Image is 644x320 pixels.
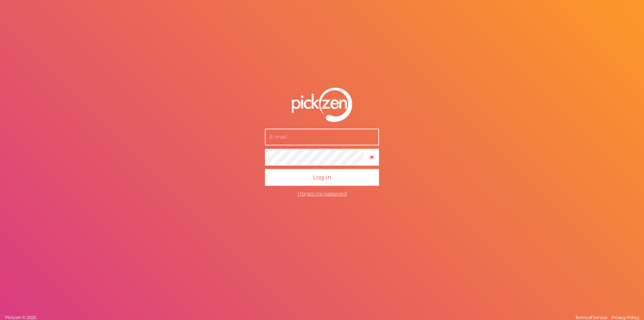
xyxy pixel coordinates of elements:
a: Pickzen © 2025 [3,315,38,320]
a: I forgot my password [298,190,346,197]
input: E-mail [265,129,379,145]
a: Privacy Policy [610,315,641,320]
span: Terms of Service [575,315,607,320]
span: Privacy Policy [611,315,639,320]
button: Log in [265,169,379,186]
a: Terms of Service [574,315,609,320]
img: pz-logo-white.png [292,88,352,122]
span: Log in [313,174,331,181]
